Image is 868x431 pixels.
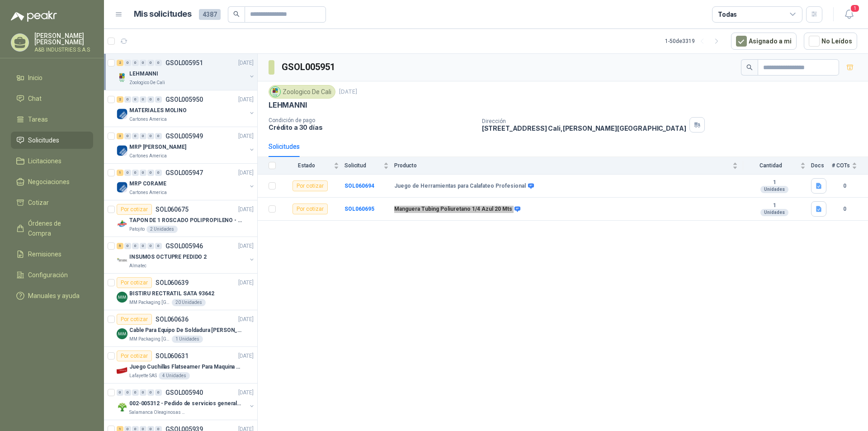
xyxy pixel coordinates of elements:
[28,135,59,145] span: Solicitudes
[344,162,382,169] span: Solicitud
[28,177,70,187] span: Negociaciones
[760,209,788,216] div: Unidades
[124,96,131,103] div: 0
[28,114,48,124] span: Tareas
[269,142,300,152] div: Solicitudes
[129,399,242,408] p: 002-005312 - Pedido de servicios generales CASA RO
[292,180,328,191] div: Por cotizar
[238,242,254,251] p: [DATE]
[124,389,131,396] div: 0
[129,180,166,188] p: MRP CORAME
[146,226,178,233] div: 2 Unidades
[104,347,257,384] a: Por cotizarSOL060631[DATE] Company LogoJuego Cuchillas Flatseamer Para Maquina de CoserLafayette ...
[129,70,158,78] p: LEHMANNI
[124,170,131,176] div: 0
[117,109,127,119] img: Company Logo
[832,162,850,169] span: # COTs
[292,204,328,214] div: Por cotizar
[129,106,187,115] p: MATERIALES MOLINO
[482,124,686,132] p: [STREET_ADDRESS] Cali , [PERSON_NAME][GEOGRAPHIC_DATA]
[344,183,374,189] b: SOL060694
[165,389,203,396] p: GSOL005940
[760,186,788,193] div: Unidades
[743,202,806,209] b: 1
[238,388,254,397] p: [DATE]
[165,243,203,249] p: GSOL005946
[11,69,93,86] a: Inicio
[165,133,203,139] p: GSOL005949
[147,170,154,176] div: 0
[117,218,127,229] img: Company Logo
[238,315,254,324] p: [DATE]
[129,143,186,152] p: MRP [PERSON_NAME]
[129,289,214,298] p: BISTIRU RECTRATIL SATA 93642
[718,9,737,19] div: Todas
[104,274,257,310] a: Por cotizarSOL060639[DATE] Company LogoBISTIRU RECTRATIL SATA 93642MM Packaging [GEOGRAPHIC_DATA]...
[117,57,255,86] a: 2 0 0 0 0 0 GSOL005951[DATE] Company LogoLEHMANNIZoologico De Cali
[28,198,49,208] span: Cotizar
[238,132,254,141] p: [DATE]
[11,266,93,284] a: Configuración
[155,96,162,103] div: 0
[132,96,139,103] div: 0
[155,133,162,139] div: 0
[394,162,731,169] span: Producto
[117,94,255,123] a: 2 0 0 0 0 0 GSOL005950[DATE] Company LogoMATERIALES MOLINOCartones America
[832,205,857,213] b: 0
[117,292,127,303] img: Company Logo
[233,11,240,17] span: search
[11,215,93,242] a: Órdenes de Compra
[11,132,93,149] a: Solicitudes
[344,206,374,212] a: SOL060695
[11,90,93,107] a: Chat
[238,205,254,214] p: [DATE]
[129,152,167,160] p: Cartones America
[117,60,123,66] div: 2
[172,299,206,306] div: 20 Unidades
[117,145,127,156] img: Company Logo
[156,316,189,322] p: SOL060636
[238,95,254,104] p: [DATE]
[117,167,255,196] a: 1 0 0 0 0 0 GSOL005947[DATE] Company LogoMRP CORAMECartones America
[811,157,832,175] th: Docs
[140,389,146,396] div: 0
[147,96,154,103] div: 0
[155,170,162,176] div: 0
[117,243,123,249] div: 5
[28,291,80,301] span: Manuales y ayuda
[159,372,190,379] div: 4 Unidades
[11,152,93,170] a: Licitaciones
[841,6,857,23] button: 1
[124,243,131,249] div: 0
[117,182,127,193] img: Company Logo
[124,60,131,66] div: 0
[140,96,146,103] div: 0
[28,249,61,259] span: Remisiones
[850,4,860,13] span: 1
[129,216,242,225] p: TAPON DE 1 ROSCADO POLIPROPILENO - HEMBRA NPT
[281,157,344,175] th: Estado
[156,279,189,286] p: SOL060639
[129,363,242,371] p: Juego Cuchillas Flatseamer Para Maquina de Coser
[482,118,686,124] p: Dirección
[129,372,157,379] p: Lafayette SAS
[746,64,753,71] span: search
[117,314,152,325] div: Por cotizar
[269,100,307,110] p: LEHMANNI
[270,87,280,97] img: Company Logo
[28,218,85,238] span: Órdenes de Compra
[269,85,335,99] div: Zoologico De Cali
[147,133,154,139] div: 0
[269,117,475,123] p: Condición de pago
[140,243,146,249] div: 0
[832,182,857,190] b: 0
[117,402,127,412] img: Company Logo
[129,116,167,123] p: Cartones America
[832,157,868,175] th: # COTs
[281,162,332,169] span: Estado
[155,243,162,249] div: 0
[117,133,123,139] div: 3
[155,389,162,396] div: 0
[132,60,139,66] div: 0
[132,133,139,139] div: 0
